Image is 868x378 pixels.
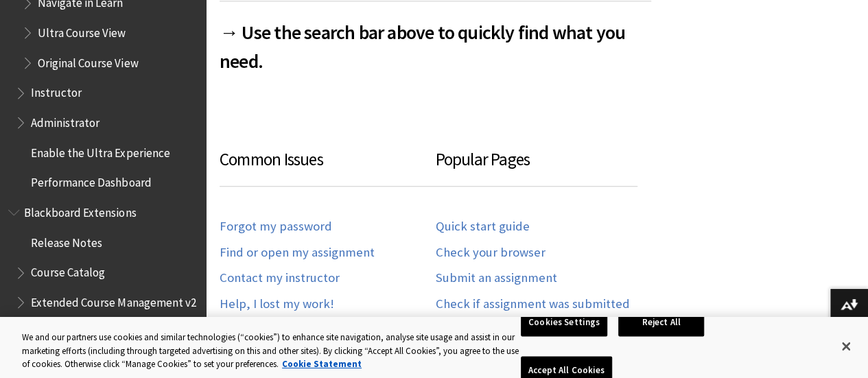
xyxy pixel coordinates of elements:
[282,358,362,370] a: More information about your privacy, opens in a new tab
[31,82,82,100] span: Instructor
[618,308,704,337] button: Reject All
[31,141,169,160] span: Enable the Ultra Experience
[521,308,607,337] button: Cookies Settings
[31,261,105,280] span: Course Catalog
[22,331,521,371] div: We and our partners use cookies and similar technologies (“cookies”) to enhance site navigation, ...
[31,111,99,130] span: Administrator
[220,270,340,286] a: Contact my instructor
[831,331,861,362] button: Close
[24,201,136,220] span: Blackboard Extensions
[436,245,546,261] a: Check your browser
[436,147,638,187] h3: Popular Pages
[436,270,557,286] a: Submit an assignment
[38,51,138,70] span: Original Course View
[220,147,436,187] h3: Common Issues
[38,21,126,40] span: Ultra Course View
[220,219,332,235] a: Forgot my password
[31,231,102,250] span: Release Notes
[220,1,651,75] h2: → Use the search bar above to quickly find what you need.
[220,296,334,312] a: Help, I lost my work!
[436,296,630,312] a: Check if assignment was submitted
[220,245,375,261] a: Find or open my assignment
[31,291,196,309] span: Extended Course Management v2
[436,219,530,235] a: Quick start guide
[31,172,151,190] span: Performance Dashboard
